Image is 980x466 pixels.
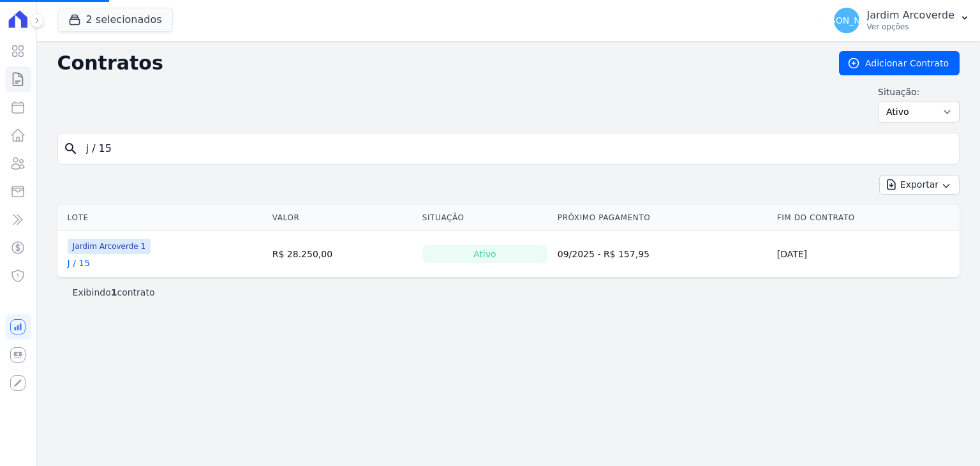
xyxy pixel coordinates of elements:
td: R$ 28.250,00 [267,231,417,278]
p: Exibindo contrato [73,286,155,299]
span: [PERSON_NAME] [809,16,883,25]
th: Situação [417,205,553,231]
button: 2 selecionados [57,8,173,32]
th: Lote [57,205,267,231]
b: 1 [111,287,117,297]
a: J / 15 [68,257,91,269]
th: Fim do Contrato [772,205,960,231]
th: Valor [267,205,417,231]
div: Ativo [422,245,547,263]
label: Situação: [878,86,960,98]
i: search [63,141,78,156]
button: [PERSON_NAME] Jardim Arcoverde Ver opções [824,3,980,38]
span: Jardim Arcoverde 1 [68,239,151,254]
p: Ver opções [867,22,954,32]
h2: Contratos [57,52,819,75]
a: 09/2025 - R$ 157,95 [558,249,650,259]
p: Jardim Arcoverde [867,9,954,22]
th: Próximo Pagamento [553,205,772,231]
a: Adicionar Contrato [839,51,960,75]
input: Buscar por nome do lote [78,136,954,162]
button: Exportar [879,175,960,195]
td: [DATE] [772,231,960,278]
